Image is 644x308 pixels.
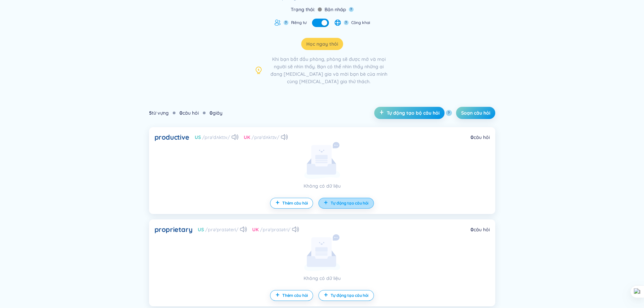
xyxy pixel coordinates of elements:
[210,110,213,116] strong: 0
[244,134,250,141] div: UK
[318,290,374,301] button: Tự động tạo câu hỏi
[282,200,308,206] span: Thêm câu hỏi
[331,293,368,298] span: Tự động tạo câu hỏi
[149,109,169,117] div: từ vựng
[276,200,282,206] span: plus
[229,182,415,190] p: Không có dữ liệu
[291,6,315,13] span: Trạng thái :
[202,134,230,141] div: /prəˈdʌktɪv/
[276,293,282,298] span: plus
[456,107,495,119] button: Soạn câu hỏi
[471,227,474,233] strong: 0
[324,200,331,206] span: plus
[270,290,313,301] button: Thêm câu hỏi
[180,109,199,117] div: câu hỏi
[324,293,331,298] span: plus
[229,275,415,282] p: Không có dữ liệu
[471,134,490,141] div: câu hỏi
[325,6,346,13] span: Bản nháp
[252,134,280,141] div: /prəˈdʌktɪv/
[154,225,193,234] div: proprietary
[446,110,452,116] button: ?
[374,107,445,119] button: Tự động tạo bộ câu hỏi
[471,226,490,233] div: câu hỏi
[210,109,222,117] div: giây
[260,226,291,233] div: /prəˈpraɪətri/
[198,226,204,233] div: US
[291,20,307,25] span: Riêng tư
[270,198,313,209] button: Thêm câu hỏi
[461,110,490,116] span: Soạn câu hỏi
[268,55,390,85] span: Khi bạn bắt đầu phòng, phòng sẽ được mở và mọi người sẽ nhìn thấy. Bạn có thể nhìn thấy những ai ...
[282,293,308,298] span: Thêm câu hỏi
[252,226,259,233] div: UK
[331,200,368,206] span: Tự động tạo câu hỏi
[387,110,439,116] span: Tự động tạo bộ câu hỏi
[351,20,370,25] span: Công khai
[149,110,152,116] strong: 5
[180,110,183,116] strong: 0
[318,198,374,209] button: Tự động tạo câu hỏi
[195,134,201,141] div: US
[349,7,354,12] button: ?
[379,110,387,116] span: plus
[154,133,189,142] div: productive
[205,226,239,233] div: /prəˈpraɪəteri/
[344,20,349,25] button: ?
[284,20,288,25] button: ?
[471,134,474,140] strong: 0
